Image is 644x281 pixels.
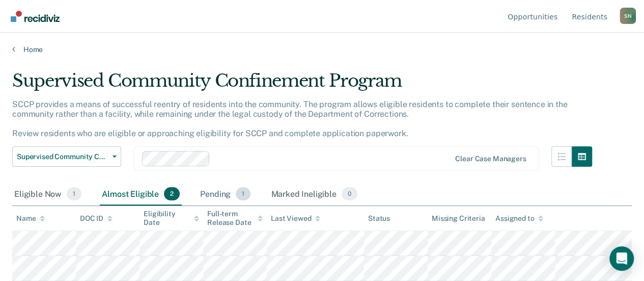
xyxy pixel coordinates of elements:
[12,45,632,54] a: Home
[271,214,320,223] div: Last Viewed
[198,183,253,206] div: Pending1
[342,187,357,200] span: 0
[620,8,636,24] div: S N
[144,210,199,227] div: Eligibility Date
[455,155,526,163] div: Clear case managers
[368,214,390,223] div: Status
[269,183,359,206] div: Marked Ineligible0
[17,152,108,161] span: Supervised Community Confinement Program
[207,210,263,227] div: Full-term Release Date
[432,214,485,223] div: Missing Criteria
[12,99,567,139] p: SCCP provides a means of successful reentry of residents into the community. The program allows e...
[609,246,634,271] div: Open Intercom Messenger
[620,8,636,24] button: Profile dropdown button
[11,11,60,22] img: Recidiviz
[236,187,250,200] span: 1
[12,70,592,99] div: Supervised Community Confinement Program
[12,146,121,167] button: Supervised Community Confinement Program
[80,214,113,223] div: DOC ID
[12,183,83,206] div: Eligible Now1
[100,183,182,206] div: Almost Eligible2
[495,214,543,223] div: Assigned to
[16,214,45,223] div: Name
[164,187,180,200] span: 2
[67,187,81,200] span: 1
